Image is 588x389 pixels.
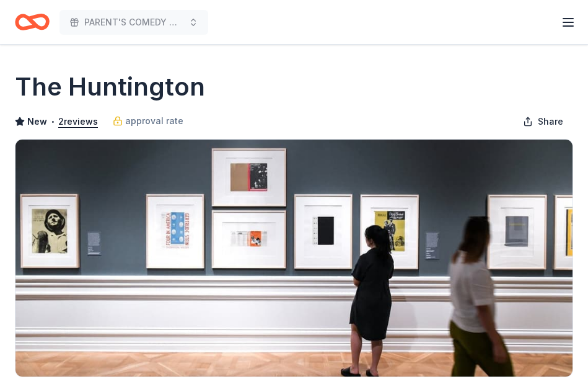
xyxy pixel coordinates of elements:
h1: The Huntington [15,69,205,104]
img: Image for The Huntington [15,140,573,377]
span: New [27,114,47,129]
span: • [51,117,55,127]
button: PARENT'S COMEDY NIGHT [59,10,208,35]
button: Share [513,109,573,134]
a: Home [15,7,50,37]
span: PARENT'S COMEDY NIGHT [84,15,183,30]
button: 2reviews [58,114,98,129]
span: Share [538,114,563,129]
span: approval rate [125,114,183,128]
a: approval rate [113,114,183,128]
